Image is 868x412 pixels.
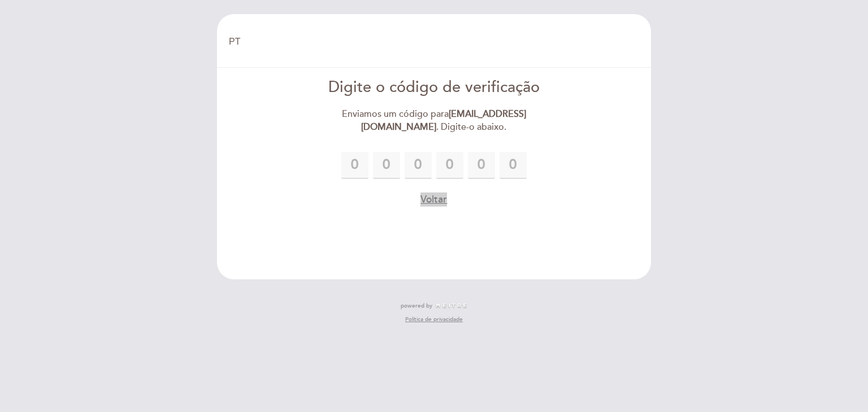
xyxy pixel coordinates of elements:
[435,303,467,309] img: MEITRE
[341,152,368,179] input: 0
[420,192,447,207] button: Voltar
[401,302,432,310] span: powered by
[468,152,495,179] input: 0
[305,77,564,99] div: Digite o código de verificação
[405,315,463,323] a: Política de privacidade
[405,152,432,179] input: 0
[436,152,463,179] input: 0
[373,152,400,179] input: 0
[361,108,526,133] strong: [EMAIL_ADDRESS][DOMAIN_NAME]
[500,152,527,179] input: 0
[401,302,467,310] a: powered by
[305,108,564,134] div: Enviamos um código para . Digite-o abaixo.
